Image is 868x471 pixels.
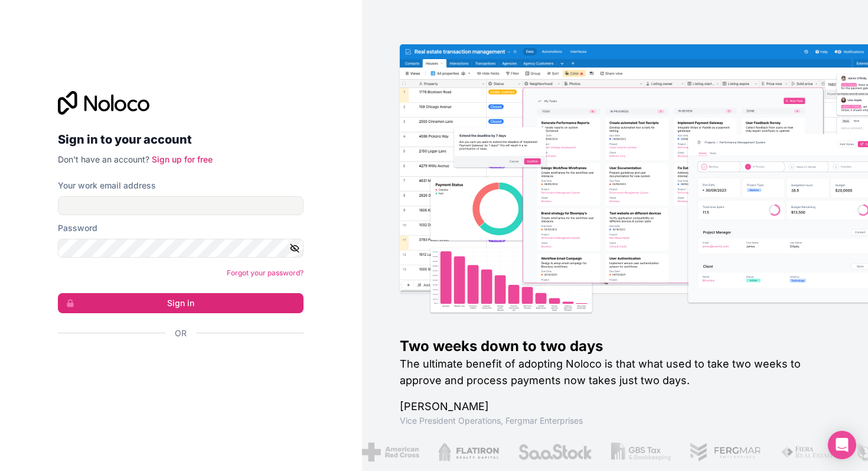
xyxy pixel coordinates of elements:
iframe: Sign in with Google Button [52,352,300,378]
label: Password [58,222,97,234]
img: /assets/american-red-cross-BAupjrZR.png [354,443,412,462]
h2: Sign in to your account [58,129,304,150]
h2: The ultimate benefit of adopting Noloco is that what used to take two weeks to approve and proces... [400,356,831,389]
label: Your work email address [58,180,156,191]
img: /assets/saastock-C6Zbiodz.png [510,443,585,462]
input: Password [58,239,304,258]
h1: [PERSON_NAME] [400,398,831,415]
img: /assets/flatiron-C8eUkumj.png [430,443,492,462]
h1: Vice President Operations , Fergmar Enterprises [400,415,831,427]
img: /assets/fiera-fwj2N5v4.png [773,443,828,462]
img: /assets/fergmar-CudnrXN5.png [682,443,754,462]
div: Open Intercom Messenger [828,431,856,459]
span: Or [175,327,187,339]
span: Don't have an account? [58,154,149,164]
a: Sign up for free [152,154,213,164]
h1: Two weeks down to two days [400,337,831,356]
input: Email address [58,196,304,215]
img: /assets/gbstax-C-GtDUiK.png [603,443,663,462]
a: Forgot your password? [227,268,304,277]
button: Sign in [58,293,304,313]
